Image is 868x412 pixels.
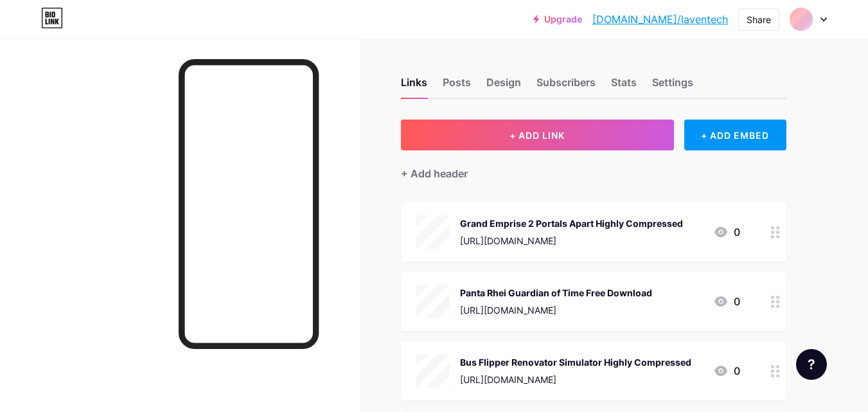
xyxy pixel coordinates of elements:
[747,13,771,26] div: Share
[460,303,652,317] div: [URL][DOMAIN_NAME]
[611,75,637,98] div: Stats
[592,12,728,27] a: [DOMAIN_NAME]/laventech
[713,363,740,379] div: 0
[460,217,683,230] div: Grand Emprise 2 Portals Apart Highly Compressed
[401,166,468,181] div: + Add header
[460,286,652,300] div: Panta Rhei Guardian of Time Free Download
[460,373,691,386] div: [URL][DOMAIN_NAME]
[401,120,674,150] button: + ADD LINK
[684,120,786,150] div: + ADD EMBED
[536,75,596,98] div: Subscribers
[652,75,693,98] div: Settings
[713,294,740,309] div: 0
[509,130,565,141] span: + ADD LINK
[486,75,521,98] div: Design
[460,234,683,247] div: [URL][DOMAIN_NAME]
[443,75,471,98] div: Posts
[713,224,740,240] div: 0
[401,75,427,98] div: Links
[533,14,582,24] a: Upgrade
[460,355,691,369] div: Bus Flipper Renovator Simulator Highly Compressed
